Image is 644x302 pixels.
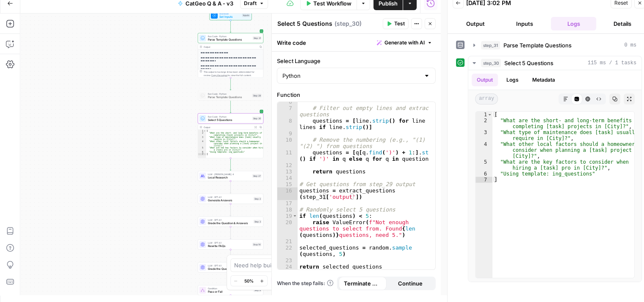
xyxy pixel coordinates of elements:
[252,243,262,247] div: Step 14
[208,264,251,267] span: LLM · GPT-4.1
[282,71,420,80] input: Python
[198,147,206,151] div: 5
[198,194,263,204] div: LLM · GPT-4.1Generate AnswersStep 2
[487,112,492,118] span: Toggle code folding, rows 1 through 7
[504,59,553,67] span: Select 5 Questions
[475,177,492,183] div: 7
[475,141,492,159] div: 4
[219,15,240,19] span: Set Inputs
[481,59,501,67] span: step_30
[242,14,250,17] div: Inputs
[208,95,251,99] span: Parse Template Questions
[277,244,298,257] div: 22
[277,264,298,270] div: 24
[386,277,434,290] button: Continue
[208,38,251,42] span: Parse Template Questions
[277,91,436,99] label: Function
[468,56,641,70] button: 115 ms / 1 tasks
[277,105,298,118] div: 7
[373,37,436,48] button: Generate with AI
[208,241,251,244] span: LLM · GPT-4.1
[475,171,492,177] div: 6
[219,12,240,15] span: Workflow
[277,200,298,206] div: 17
[198,239,263,250] div: LLM · GPT-4.1Rewrite FAQsStep 14
[252,94,262,98] div: Step 29
[277,213,298,219] div: 19
[230,227,231,239] g: Edge from step_3 to step_14
[198,130,206,132] div: 1
[208,195,252,199] span: LLM · GPT-4.1
[475,159,492,171] div: 5
[208,221,252,225] span: Grade the Question & Answers
[230,78,231,90] g: Edge from step_31 to step_29
[277,206,298,213] div: 18
[277,219,298,238] div: 20
[208,267,251,271] span: Grade the Question & Answers
[198,91,263,101] div: Run Code · PythonParse Template QuestionsStep 29
[277,99,298,105] div: 6
[475,93,498,104] span: array
[383,18,409,29] button: Test
[481,41,500,49] span: step_31
[244,277,254,284] span: 50%
[475,129,492,141] div: 3
[344,279,381,288] span: Terminate Workflow
[230,181,231,193] g: Edge from step_27 to step_2
[198,10,263,20] div: WorkflowSet InputsInputs
[468,38,641,52] button: 0 ms
[211,74,227,77] span: Copy the output
[230,158,231,170] g: Edge from step_30 to step_27
[230,204,231,216] g: Edge from step_2 to step_3
[468,70,641,282] div: 115 ms / 1 tasks
[394,20,405,27] span: Test
[253,36,262,40] div: Step 31
[208,173,251,176] span: LLM · [PERSON_NAME] 4
[198,153,206,155] div: 7
[272,34,441,51] div: Write code
[475,118,492,129] div: 2
[472,74,498,86] button: Output
[277,162,298,168] div: 12
[254,220,262,224] div: Step 3
[277,130,298,137] div: 9
[208,176,251,180] span: Local Research
[277,257,298,264] div: 23
[588,59,636,67] span: 115 ms / 1 tasks
[198,113,263,158] div: Run Code · PythonSelect 5 QuestionsStep 30Output[ "What are the short- and long-term benefits of ...
[208,218,252,222] span: LLM · GPT-4.1
[254,197,262,201] div: Step 2
[277,238,298,244] div: 21
[208,290,252,294] span: Pass or Fail
[204,70,262,77] div: This output is too large & has been abbreviated for review. to view the full content.
[277,187,298,200] div: 16
[334,19,362,28] span: ( step_30 )
[277,57,436,65] label: Select Language
[527,74,560,86] button: Metadata
[501,74,524,86] button: Logs
[208,35,251,38] span: Run Code · Python
[198,285,263,295] div: ConditionPass or FailStep 8
[277,149,298,162] div: 11
[252,174,262,178] div: Step 27
[208,198,252,203] span: Generate Answers
[551,17,597,30] button: Logs
[198,262,263,272] div: LLM · GPT-4.1Grade the Question & AnswersStep 15
[293,213,297,219] span: Toggle code folding, rows 19 through 20
[277,118,298,130] div: 8
[198,171,263,181] div: LLM · [PERSON_NAME] 4Local ResearchStep 27
[277,168,298,175] div: 13
[277,175,298,181] div: 14
[208,244,251,248] span: Rewrite FAQs
[204,45,257,49] div: Output
[503,41,572,49] span: Parse Template Questions
[254,288,262,292] div: Step 8
[198,132,206,136] div: 2
[208,92,251,96] span: Run Code · Python
[277,280,334,287] a: When the step fails:
[624,41,636,49] span: 0 ms
[208,287,252,290] span: Condition
[198,140,206,147] div: 4
[230,101,231,113] g: Edge from step_29 to step_30
[475,112,492,118] div: 1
